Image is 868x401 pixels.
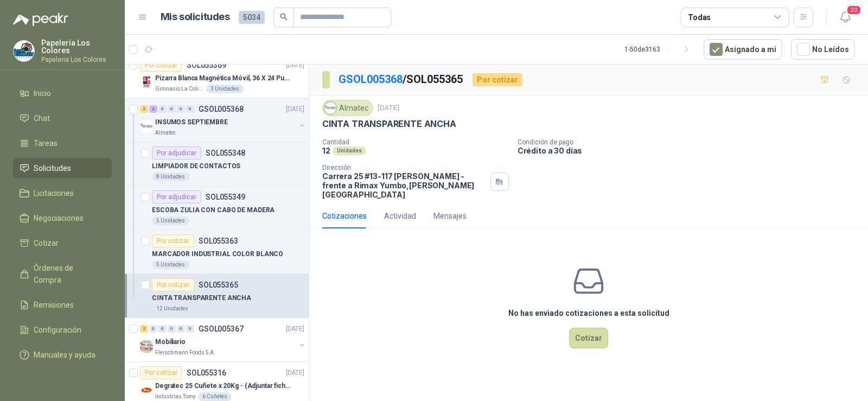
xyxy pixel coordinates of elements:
[518,146,864,155] p: Crédito a 30 días
[206,149,245,157] p: SOL055348
[13,83,112,104] a: Inicio
[152,304,193,313] div: 12 Unidades
[34,237,59,249] span: Cotizar
[199,281,238,289] p: SOL055365
[155,392,196,401] p: Industrias Tomy
[158,105,167,113] div: 0
[140,366,182,379] div: Por cotizar
[161,9,230,25] h1: Mis solicitudes
[34,162,71,174] span: Solicitudes
[322,171,486,199] p: Carrera 25 #13-117 [PERSON_NAME] - frente a Rimax Yumbo , [PERSON_NAME][GEOGRAPHIC_DATA]
[339,73,403,86] a: GSOL005368
[168,105,176,113] div: 0
[125,230,309,274] a: Por cotizarSOL055363MARCADOR INDUSTRIAL COLOR BLANCO5 Unidades
[34,212,84,224] span: Negociaciones
[125,142,309,186] a: Por adjudicarSOL055348LIMPIADOR DE CONTACTOS8 Unidades
[791,39,855,60] button: No Leídos
[13,158,112,179] a: Solicitudes
[34,262,101,286] span: Órdenes de Compra
[125,54,309,98] a: Por cotizarSOL055369[DATE] Company LogoPizarra Blanca Magnética Móvil, 36 X 24 Pulgadas, DobGimna...
[199,237,238,245] p: SOL055363
[168,325,176,333] div: 0
[322,146,330,155] p: 12
[125,274,309,318] a: Por cotizarSOL055365CINTA TRANSPARENTE ANCHA12 Unidades
[140,59,182,72] div: Por cotizar
[322,100,373,116] div: Almatec
[186,325,194,333] div: 0
[846,5,861,15] span: 20
[433,210,467,222] div: Mensajes
[34,299,74,311] span: Remisiones
[34,137,58,149] span: Tareas
[140,103,307,137] a: 2 2 0 0 0 0 GSOL005368[DATE] Company LogoINSUMOS SEPTIEMBREAlmatec
[34,187,74,199] span: Licitaciones
[13,13,68,26] img: Logo peakr
[155,73,290,84] p: Pizarra Blanca Magnética Móvil, 36 X 24 Pulgadas, Dob
[13,295,112,315] a: Remisiones
[140,322,307,357] a: 2 0 0 0 0 0 GSOL005367[DATE] Company LogoMobiliarioFleischmann Foods S.A.
[152,217,189,225] div: 5 Unidades
[333,147,366,155] div: Unidades
[158,325,167,333] div: 0
[13,133,112,154] a: Tareas
[41,39,112,54] p: Papelería Los Colores
[177,325,185,333] div: 0
[199,105,244,113] p: GSOL005368
[624,41,695,58] div: 1 - 50 de 3163
[508,307,669,319] h3: No has enviado cotizaciones a esta solicitud
[152,260,189,269] div: 5 Unidades
[13,108,112,129] a: Chat
[286,368,304,378] p: [DATE]
[569,328,608,348] button: Cotizar
[152,249,283,259] p: MARCADOR INDUSTRIAL COLOR BLANCO
[518,138,864,146] p: Condición de pago
[13,258,112,290] a: Órdenes de Compra
[13,208,112,228] a: Negociaciones
[155,85,204,93] p: Gimnasio La Colina
[239,11,265,24] span: 5034
[125,186,309,230] a: Por adjudicarSOL055349ESCOBA ZULIA CON CABO DE MADERA5 Unidades
[206,85,244,93] div: 3 Unidades
[13,345,112,365] a: Manuales y ayuda
[322,210,367,222] div: Cotizaciones
[186,105,194,113] div: 0
[378,103,399,113] p: [DATE]
[152,205,275,215] p: ESCOBA ZULIA CON CABO DE MADERA
[286,60,304,71] p: [DATE]
[13,320,112,340] a: Configuración
[152,234,194,247] div: Por cotizar
[34,324,81,336] span: Configuración
[140,325,148,333] div: 2
[34,349,95,361] span: Manuales y ayuda
[384,210,416,222] div: Actividad
[286,104,304,114] p: [DATE]
[322,138,509,146] p: Cantidad
[140,105,148,113] div: 2
[152,161,240,171] p: LIMPIADOR DE CONTACTOS
[339,71,464,88] p: / SOL055365
[324,102,336,114] img: Company Logo
[322,164,486,171] p: Dirección
[286,324,304,334] p: [DATE]
[140,76,153,89] img: Company Logo
[688,11,711,23] div: Todas
[835,8,855,27] button: 20
[704,39,782,60] button: Asignado a mi
[140,384,153,397] img: Company Logo
[152,190,201,203] div: Por adjudicar
[34,87,51,99] span: Inicio
[155,337,186,347] p: Mobiliario
[152,173,189,181] div: 8 Unidades
[322,118,456,130] p: CINTA TRANSPARENTE ANCHA
[152,293,251,303] p: CINTA TRANSPARENTE ANCHA
[152,147,201,160] div: Por adjudicar
[140,120,153,133] img: Company Logo
[155,117,228,128] p: INSUMOS SEPTIEMBRE
[187,61,226,69] p: SOL055369
[177,105,185,113] div: 0
[198,392,232,401] div: 6 Cuñetes
[34,112,50,124] span: Chat
[199,325,244,333] p: GSOL005367
[14,41,34,61] img: Company Logo
[473,73,522,86] div: Por cotizar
